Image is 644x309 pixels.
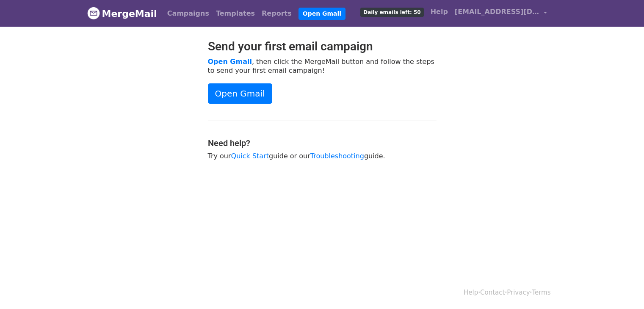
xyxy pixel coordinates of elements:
[480,289,505,296] a: Contact
[427,3,451,20] a: Help
[208,57,437,75] p: , then click the MergeMail button and follow the steps to send your first email campaign!
[87,7,100,19] img: MergeMail logo
[231,152,269,160] a: Quick Start
[299,8,345,20] a: Open Gmail
[455,7,539,17] span: [EMAIL_ADDRESS][DOMAIN_NAME]
[208,39,437,54] h2: Send your first email campaign
[208,83,272,104] a: Open Gmail
[360,8,423,17] span: Daily emails left: 50
[464,289,478,296] a: Help
[208,58,252,66] a: Open Gmail
[357,3,427,20] a: Daily emails left: 50
[451,3,550,23] a: [EMAIL_ADDRESS][DOMAIN_NAME]
[164,5,213,22] a: Campaigns
[258,5,295,22] a: Reports
[208,152,437,160] p: Try our guide or our guide.
[208,138,437,148] h4: Need help?
[507,289,530,296] a: Privacy
[310,152,364,160] a: Troubleshooting
[532,289,550,296] a: Terms
[87,5,157,22] a: MergeMail
[213,5,258,22] a: Templates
